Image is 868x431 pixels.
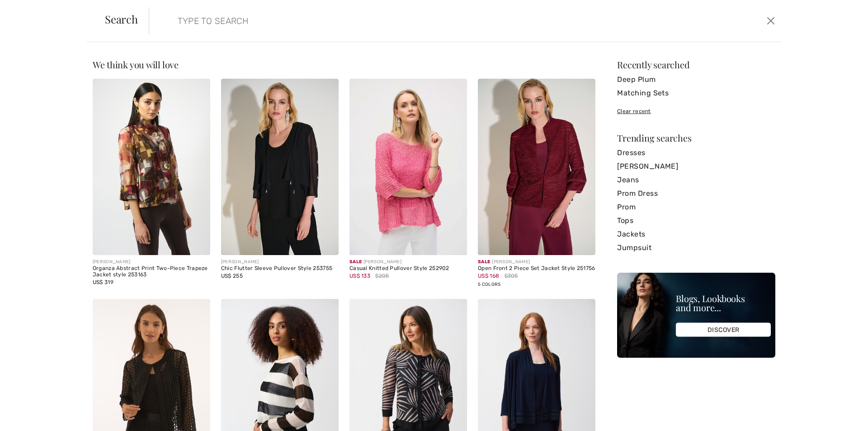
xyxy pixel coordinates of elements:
a: Tops [617,214,775,227]
img: Casual Knitted Pullover Style 252902. Bubble gum [349,79,467,255]
div: Chic Flutter Sleeve Pullover Style 253755 [221,265,339,272]
div: DISCOVER [676,323,771,337]
a: Jeans [617,173,775,187]
div: Open Front 2 Piece Set Jacket Style 251756 [478,265,595,272]
button: Close [764,14,778,28]
span: Chat [20,6,38,14]
span: $205 [375,272,389,280]
a: Deep Plum [617,73,775,86]
a: Prom Dress [617,187,775,200]
img: Organza Abstract Print Two-Piece Trapeze Jacket style 253163. Multi [93,79,210,255]
a: Matching Sets [617,86,775,100]
span: Sale [349,259,362,265]
div: Casual Knitted Pullover Style 252902 [349,265,467,272]
div: Recently searched [617,60,775,69]
a: Dresses [617,146,775,160]
img: Chic Flutter Sleeve Pullover Style 253755. Black [221,79,339,255]
span: $305 [505,272,518,280]
span: 5 Colors [478,282,500,287]
a: Jackets [617,227,775,241]
span: US$ 319 [93,279,113,285]
div: [PERSON_NAME] [349,259,467,265]
div: [PERSON_NAME] [221,259,339,265]
span: US$ 168 [478,273,499,279]
span: We think you will love [93,58,179,71]
div: Trending searches [617,133,775,142]
span: US$ 133 [349,273,370,279]
div: Clear recent [617,107,775,115]
img: Open Front 2 Piece Set Jacket Style 251756. Black [478,79,595,255]
div: Organza Abstract Print Two-Piece Trapeze Jacket style 253163 [93,265,210,278]
div: [PERSON_NAME] [93,259,210,265]
div: [PERSON_NAME] [478,259,595,265]
a: Prom [617,200,775,214]
span: Sale [478,259,490,265]
span: Search [105,14,138,24]
input: TYPE TO SEARCH [171,7,616,34]
img: Blogs, Lookbooks and more... [617,273,775,358]
a: Jumpsuit [617,241,775,255]
a: [PERSON_NAME] [617,160,775,173]
div: Blogs, Lookbooks and more... [676,294,771,312]
span: US$ 255 [221,273,243,279]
